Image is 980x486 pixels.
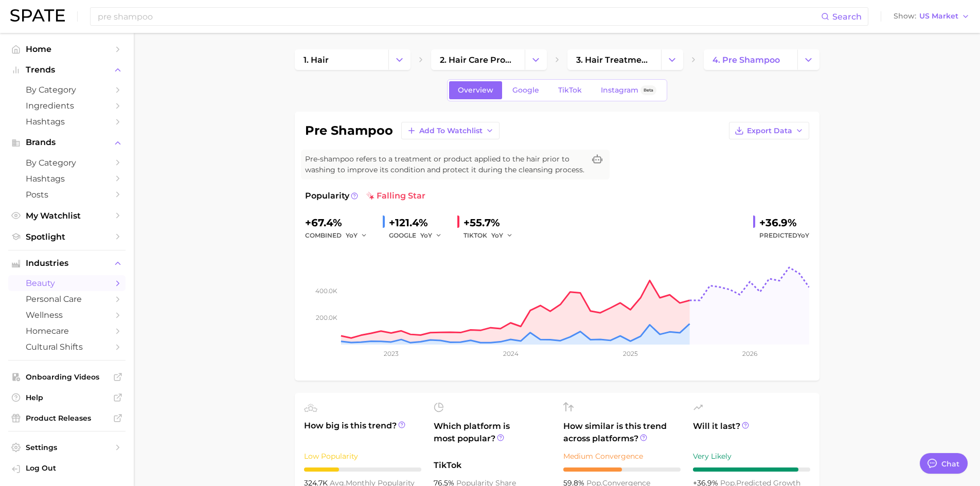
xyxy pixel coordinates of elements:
[420,231,432,240] span: YoY
[26,463,117,473] span: Log Out
[26,85,108,95] span: by Category
[389,214,449,231] div: +121.4%
[26,190,108,200] span: Posts
[26,443,108,452] span: Settings
[563,420,681,445] span: How similar is this trend across platforms?
[26,211,108,221] span: My Watchlist
[305,229,375,242] div: combined
[26,393,108,402] span: Help
[440,55,516,65] span: 2. hair care products
[525,49,547,70] button: Change Category
[304,467,421,472] div: 3 / 10
[26,326,108,336] span: homecare
[8,291,126,307] a: personal care
[8,41,126,57] a: Home
[383,350,398,357] tspan: 2023
[563,450,681,462] div: Medium Convergence
[97,8,821,25] input: Search here for a brand, industry, or ingredient
[894,13,916,19] span: Show
[366,192,375,200] img: falling star
[420,229,442,242] button: YoY
[26,138,108,147] span: Brands
[26,310,108,320] span: wellness
[759,229,809,242] span: Predicted
[434,459,551,472] span: TikTok
[8,98,126,114] a: Ingredients
[458,86,493,95] span: Overview
[26,294,108,304] span: personal care
[419,127,483,135] span: Add to Watchlist
[747,127,792,135] span: Export Data
[601,86,638,95] span: Instagram
[305,190,349,202] span: Popularity
[661,49,683,70] button: Change Category
[434,420,551,454] span: Which platform is most popular?
[26,413,108,423] span: Product Releases
[832,12,862,22] span: Search
[759,214,809,231] div: +36.9%
[558,86,582,95] span: TikTok
[512,86,539,95] span: Google
[8,114,126,130] a: Hashtags
[26,259,108,268] span: Industries
[742,350,757,357] tspan: 2026
[693,450,810,462] div: Very Likely
[8,323,126,339] a: homecare
[8,82,126,98] a: by Category
[693,467,810,472] div: 9 / 10
[346,231,358,240] span: YoY
[8,369,126,385] a: Onboarding Videos
[8,440,126,455] a: Settings
[389,229,449,242] div: GOOGLE
[431,49,525,70] a: 2. hair care products
[693,420,810,445] span: Will it last?
[8,62,126,78] button: Trends
[401,122,500,139] button: Add to Watchlist
[26,174,108,184] span: Hashtags
[305,154,585,175] span: Pre-shampoo refers to a treatment or product applied to the hair prior to washing to improve its ...
[797,49,819,70] button: Change Category
[366,190,425,202] span: falling star
[491,231,503,240] span: YoY
[8,307,126,323] a: wellness
[8,410,126,426] a: Product Releases
[305,214,375,231] div: +67.4%
[8,208,126,224] a: My Watchlist
[464,229,520,242] div: TIKTOK
[10,9,65,22] img: SPATE
[797,231,809,239] span: YoY
[8,171,126,187] a: Hashtags
[8,187,126,203] a: Posts
[8,229,126,245] a: Spotlight
[304,55,329,65] span: 1. hair
[503,350,518,357] tspan: 2024
[304,450,421,462] div: Low Popularity
[26,278,108,288] span: beauty
[592,81,665,99] a: InstagramBeta
[464,214,520,231] div: +55.7%
[26,232,108,242] span: Spotlight
[504,81,548,99] a: Google
[26,372,108,382] span: Onboarding Videos
[8,135,126,150] button: Brands
[8,390,126,405] a: Help
[8,155,126,171] a: by Category
[644,86,653,95] span: Beta
[304,420,421,445] span: How big is this trend?
[8,256,126,271] button: Industries
[26,117,108,127] span: Hashtags
[8,460,126,478] a: Log out. Currently logged in with e-mail michelle.ng@mavbeautybrands.com.
[8,339,126,355] a: cultural shifts
[919,13,958,19] span: US Market
[346,229,368,242] button: YoY
[567,49,661,70] a: 3. hair treatments
[891,10,972,23] button: ShowUS Market
[623,350,638,357] tspan: 2025
[449,81,502,99] a: Overview
[26,44,108,54] span: Home
[8,275,126,291] a: beauty
[388,49,411,70] button: Change Category
[26,101,108,111] span: Ingredients
[576,55,652,65] span: 3. hair treatments
[491,229,513,242] button: YoY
